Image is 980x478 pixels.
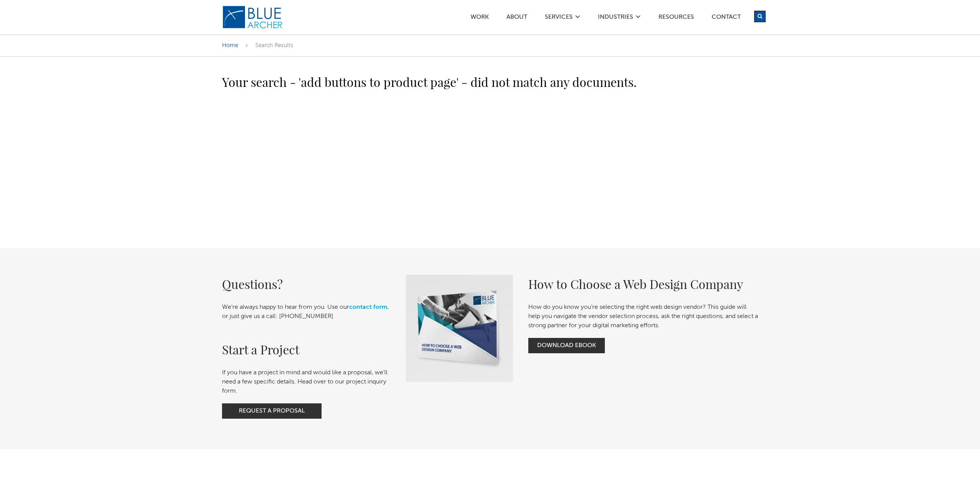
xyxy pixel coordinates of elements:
[528,275,758,293] h2: How to Choose a Web Design Company
[711,14,741,22] a: Contact
[658,14,694,22] a: Resources
[470,14,489,22] a: Work
[528,338,605,353] a: Download Ebook
[528,303,758,330] p: How do you know you’re selecting the right web design vendor? This guide will help you navigate t...
[349,304,387,310] a: contact form
[222,303,390,321] p: We're always happy to hear from you. Use our , or just give us a call: [PHONE_NUMBER]
[222,5,283,29] img: Blue Archer Logo
[222,76,758,88] h2: Your search - ' ' - did not match any documents.
[301,73,456,90] b: add buttons to product page
[506,14,528,22] a: ABOUT
[544,14,573,22] a: SERVICES
[222,368,390,396] p: If you have a project in mind and would like a proposal, we'll need a few specific details. Head ...
[406,275,513,382] img: How to Choose a Web Design Company
[598,14,634,22] a: Industries
[222,403,322,419] a: Request a Proposal
[222,275,390,293] h2: Questions?
[222,42,238,48] a: Home
[255,42,293,48] span: Search Results
[222,340,390,359] h2: Start a Project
